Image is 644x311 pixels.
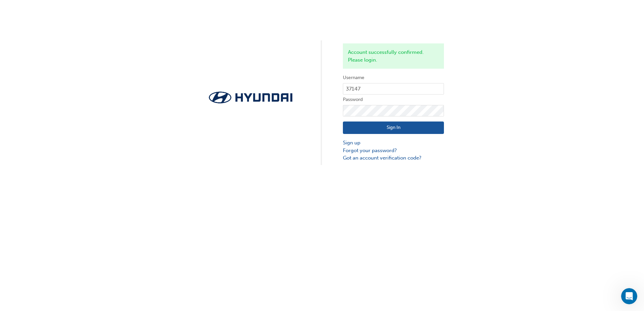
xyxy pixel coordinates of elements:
[621,288,637,304] iframe: Intercom live chat
[343,122,444,134] button: Sign In
[343,96,444,104] label: Password
[343,74,444,82] label: Username
[343,83,444,95] input: Username
[200,90,301,105] img: Trak
[343,154,444,162] a: Got an account verification code?
[343,147,444,154] a: Forgot your password?
[343,43,444,69] div: Account successfully confirmed. Please login.
[343,139,444,147] a: Sign up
